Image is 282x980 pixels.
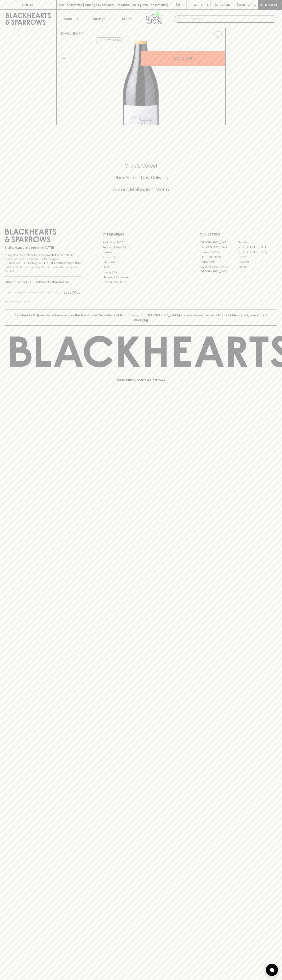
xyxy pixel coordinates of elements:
[122,16,132,21] p: Stores
[200,245,238,250] a: [GEOGRAPHIC_DATA]
[8,289,62,296] input: e.g. jane@blackheartsandsparrows.com.au
[44,261,81,265] strong: Liquor License #32064953
[212,29,224,40] button: Add to wishlist
[102,275,180,279] a: Shipping Information
[237,2,246,7] p: $0.00
[238,259,277,264] a: Geelong
[270,968,274,972] img: bubble-icon
[5,174,277,181] h5: Uber Same-Day Delivery
[102,250,180,255] a: Careers
[253,4,255,6] p: 0
[200,269,238,274] a: [GEOGRAPHIC_DATA]
[22,2,34,7] p: FIND US
[102,265,180,270] a: FAQ's
[96,38,122,42] button: Add to wishlist
[200,232,277,237] p: OUR STORES
[141,51,225,66] button: ADD TO CART
[238,264,277,269] a: Prahran
[5,146,277,214] div: Call to action block
[238,245,277,250] a: [GEOGRAPHIC_DATA]
[194,2,209,7] p: Wishlist
[200,264,238,269] a: [GEOGRAPHIC_DATA]
[102,270,180,275] a: Privacy Policy
[5,163,277,169] h5: Click & Collect
[173,56,194,61] p: ADD TO CART
[261,2,279,7] p: Checkout
[113,10,141,28] a: Stores
[85,10,113,28] a: Tastings
[102,232,180,237] p: OTHER AREAS
[64,16,72,21] p: Shop
[92,16,105,21] p: Tastings
[60,32,69,35] a: HOME
[200,259,238,264] a: Fitzroy North
[63,290,80,295] p: SUBSCRIBE
[220,2,230,7] p: Login
[5,253,82,273] p: It is against the law to sell or supply alcohol to, or to obtain alcohol on behalf of a person un...
[8,313,274,322] p: Blackhearts & Sparrows acknowledges the traditional Custodians of land throughout [GEOGRAPHIC_DAT...
[5,280,82,285] p: Subscribe to The Blackhearts Newsletter
[62,288,82,297] button: SUBSCRIBE
[5,246,82,250] p: Sibling owned and run since [DATE]
[238,254,277,259] a: Fitzroy
[238,240,277,245] a: Braddon
[5,186,277,193] h5: Across Melbourne Metro
[200,254,238,259] a: [PERSON_NAME]
[184,16,274,22] input: Try "Pinot noir"
[102,245,180,250] a: Business & Bulk Gifting
[5,299,82,303] p: We will never spam you
[72,32,81,35] a: SHOP
[200,250,238,254] a: Brunswick West
[102,280,180,285] a: Terms & Conditions
[57,41,225,125] img: 38831.png
[102,260,180,265] a: Gift Cards
[57,10,85,28] button: Shop
[102,255,180,260] a: Contact Us
[200,240,238,245] a: [GEOGRAPHIC_DATA]
[102,240,180,245] a: Bottle Drop FAQ's
[238,250,277,254] a: [GEOGRAPHIC_DATA]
